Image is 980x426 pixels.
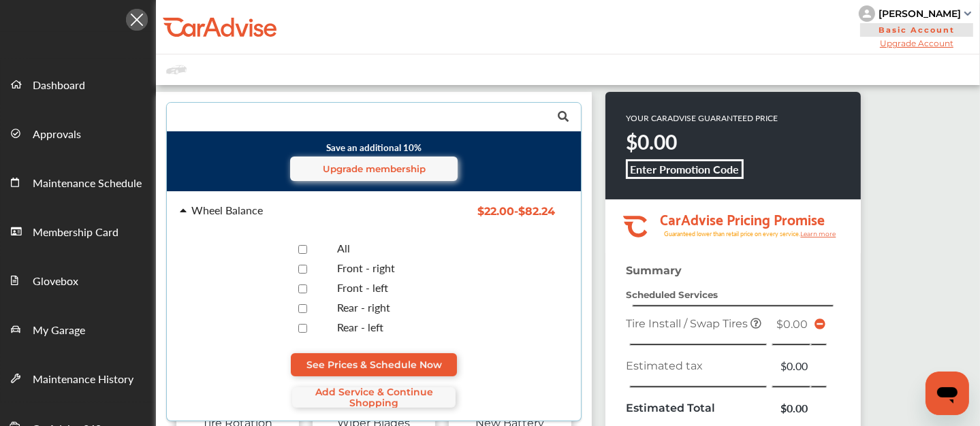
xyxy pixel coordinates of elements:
[859,38,975,48] span: Upgrade Account
[33,273,78,291] span: Glovebox
[33,371,133,389] span: Maintenance History
[337,260,395,276] span: Front - right
[660,206,825,231] tspan: CarAdvise Pricing Promise
[1,353,155,402] a: Maintenance History
[337,280,388,295] span: Front - left
[859,5,875,22] img: knH8PDtVvWoAbQRylUukY18CTiRevjo20fAtgn5MLBQj4uumYvk2MzTtcAIzfGAtb1XOLVMAvhLuqoNAbL4reqehy0jehNKdM...
[33,77,85,95] span: Dashboard
[879,7,961,20] div: [PERSON_NAME]
[776,318,808,331] span: $0.00
[926,372,969,415] iframe: Button to launch messaging window
[292,387,456,408] a: Add Service & Continue Shopping
[337,299,390,315] span: Rear - right
[166,61,187,78] img: placeholder_car.fcab19be.svg
[337,319,383,335] span: Rear - left
[1,304,155,353] a: My Garage
[626,289,718,300] strong: Scheduled Services
[1,255,155,304] a: Glovebox
[323,163,426,174] span: Upgrade membership
[290,157,458,181] a: Upgrade membership
[33,224,118,242] span: Membership Card
[772,355,812,377] td: $0.00
[626,127,677,156] strong: $0.00
[1,157,155,206] a: Maintenance Schedule
[33,126,81,144] span: Approvals
[626,317,750,330] span: Tire Install / Swap Tires
[800,230,836,237] tspan: Learn more
[631,161,740,177] b: Enter Promotion Code
[860,23,973,37] span: Basic Account
[626,264,682,277] strong: Summary
[291,353,457,376] a: See Prices & Schedule Now
[1,108,155,157] a: Approvals
[772,397,812,419] td: $0.00
[1,206,155,255] a: Membership Card
[126,9,148,31] img: Icon.5fd9dcc7.svg
[292,387,456,408] span: Add Service & Continue Shopping
[477,205,555,218] span: $22.00 - $82.24
[1,59,155,108] a: Dashboard
[177,141,571,181] small: Save an additional 10%
[664,229,800,238] tspan: Guaranteed lower than retail price on every service.
[964,12,971,16] img: sCxJUJ+qAmfqhQGDUl18vwLg4ZYJ6CxN7XmbOMBAAAAAElFTkSuQmCC
[33,175,142,193] span: Maintenance Schedule
[337,240,350,256] span: All
[191,205,263,216] div: Wheel Balance
[306,359,442,370] span: See Prices & Schedule Now
[622,397,772,419] td: Estimated Total
[622,355,772,377] td: Estimated tax
[626,112,778,124] p: YOUR CARADVISE GUARANTEED PRICE
[33,322,85,340] span: My Garage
